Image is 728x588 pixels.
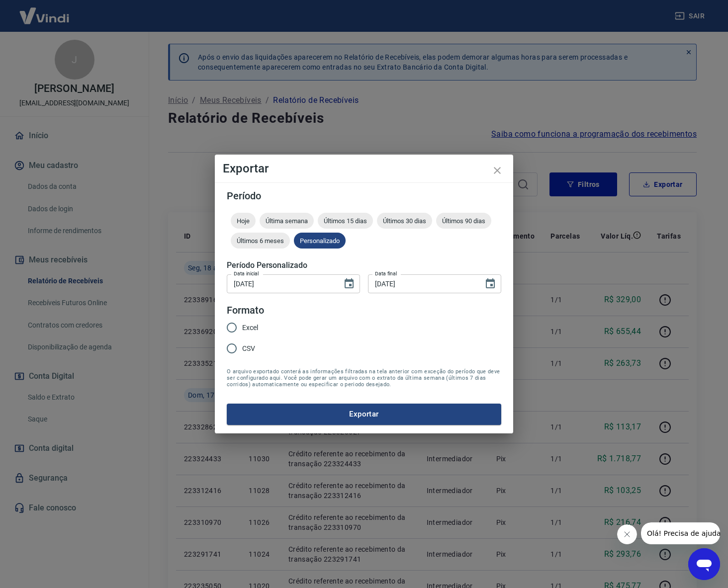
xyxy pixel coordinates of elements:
[260,213,314,229] div: Última semana
[231,213,256,229] div: Hoje
[227,303,264,318] legend: Formato
[688,548,720,580] iframe: Button to launch messaging window
[377,217,432,225] span: Últimos 30 dias
[339,274,359,294] button: Choose date, selected date is 22 de jul de 2025
[260,217,314,225] span: Última semana
[485,159,509,182] button: close
[227,191,501,201] h5: Período
[294,233,346,249] div: Personalizado
[436,213,491,229] div: Últimos 90 dias
[242,323,258,333] span: Excel
[318,217,373,225] span: Últimos 15 dias
[6,7,84,15] span: Olá! Precisa de ajuda?
[231,237,290,245] span: Últimos 6 meses
[641,522,720,544] iframe: Message from company
[368,274,476,293] input: DD/MM/YYYY
[227,368,501,388] span: O arquivo exportado conterá as informações filtradas na tela anterior com exceção do período que ...
[227,260,501,270] h5: Período Personalizado
[231,233,290,249] div: Últimos 6 meses
[617,524,637,544] iframe: Close message
[227,404,501,424] button: Exportar
[375,270,397,277] label: Data final
[223,163,505,174] h4: Exportar
[436,217,491,225] span: Últimos 90 dias
[318,213,373,229] div: Últimos 15 dias
[231,217,256,225] span: Hoje
[227,274,335,293] input: DD/MM/YYYY
[234,270,259,277] label: Data inicial
[377,213,432,229] div: Últimos 30 dias
[294,237,346,245] span: Personalizado
[480,274,500,294] button: Choose date, selected date is 18 de ago de 2025
[242,343,255,354] span: CSV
